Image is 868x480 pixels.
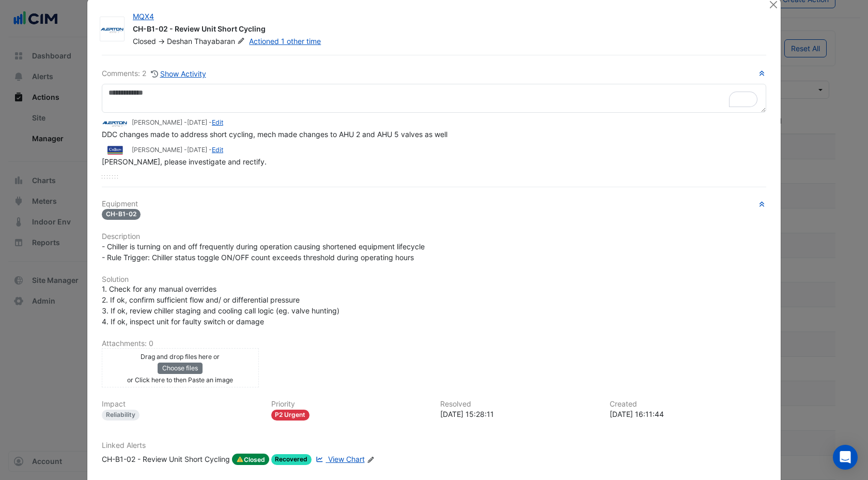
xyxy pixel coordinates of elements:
button: Choose files [158,363,203,374]
span: - Chiller is turning on and off frequently during operation causing shortened equipment lifecycle... [102,242,425,262]
span: Thayabaran [194,36,247,47]
span: -> [158,37,165,46]
span: Recovered [271,454,312,465]
h6: Attachments: 0 [102,339,766,348]
h6: Equipment [102,200,766,208]
span: 1. Check for any manual overrides 2. If ok, confirm sufficient flow and/ or differential pressure... [102,284,339,326]
h6: Solution [102,275,766,284]
h6: Resolved [440,400,597,409]
a: Edit [212,118,223,126]
img: Colliers Capitaland [102,144,128,156]
button: Show Activity [150,68,207,80]
span: DDC changes made to address short cycling, mech made changes to AHU 2 and AHU 5 valves as well [102,130,447,139]
a: Edit [212,146,223,154]
div: P2 Urgent [271,410,310,421]
div: [DATE] 15:28:11 [440,409,597,419]
div: Open Intercom Messenger [833,445,858,470]
small: or Click here to then Paste an image [127,376,233,384]
div: Comments: 2 [102,68,207,80]
h6: Impact [102,400,259,409]
a: Actioned 1 other time [249,37,321,46]
span: Closed [232,454,269,465]
a: View Chart [314,454,364,465]
span: Deshan [167,37,192,46]
span: Closed [133,37,156,46]
small: Drag and drop files here or [141,353,220,361]
small: [PERSON_NAME] - - [132,145,223,155]
div: Reliability [102,410,139,421]
div: [DATE] 16:11:44 [610,409,767,419]
div: CH-B1-02 - Review Unit Short Cycling [133,24,756,36]
small: [PERSON_NAME] - - [132,118,223,127]
h6: Created [610,400,767,409]
span: 2025-04-01 16:11:44 [187,146,207,154]
span: [PERSON_NAME], please investigate and rectify. [102,157,267,166]
span: View Chart [328,455,365,463]
div: CH-B1-02 - Review Unit Short Cycling [102,454,230,465]
h6: Priority [271,400,428,409]
h6: Description [102,232,766,241]
img: Alerton [102,117,128,129]
textarea: To enrich screen reader interactions, please activate Accessibility in Grammarly extension settings [102,84,766,113]
a: MQX4 [133,12,154,21]
span: 2025-07-31 15:28:10 [187,118,207,126]
img: Alerton [100,24,124,35]
h6: Linked Alerts [102,441,766,450]
fa-icon: Edit Linked Alerts [367,456,375,463]
span: CH-B1-02 [102,209,141,220]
